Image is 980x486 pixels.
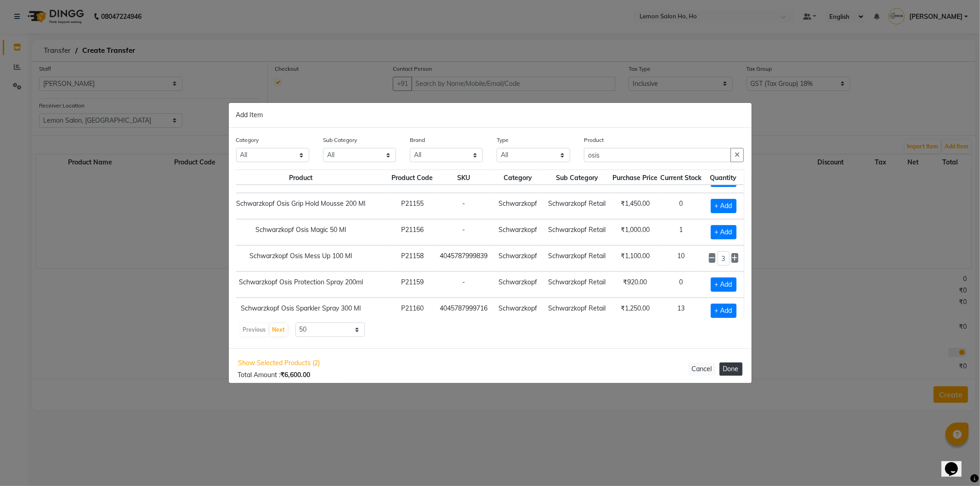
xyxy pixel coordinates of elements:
[543,271,612,298] td: Schwarzkopf Retail
[493,219,543,245] td: Schwarzkopf
[435,245,493,271] td: 4045787999839
[711,225,736,239] span: + Add
[711,199,736,213] span: + Add
[493,298,543,324] td: Schwarzkopf
[435,219,493,245] td: -
[612,271,659,298] td: ₹920.00
[391,193,435,219] td: P21155
[410,136,425,144] label: Brand
[391,245,435,271] td: P21158
[719,362,742,376] button: Done
[391,271,435,298] td: P21159
[238,371,311,379] span: Total Amount :
[703,170,744,185] th: Quantity
[493,193,543,219] td: Schwarzkopf
[212,219,391,245] td: Schwarzkopf Osis Magic 50 Ml
[659,271,703,298] td: 0
[270,323,288,336] button: Next
[612,298,659,324] td: ₹1,250.00
[497,136,509,144] label: Type
[711,277,736,292] span: + Add
[543,170,612,185] th: Sub Category
[391,219,435,245] td: P21156
[212,193,391,219] td: Schwarzkopf Osis Grip Hold Mousse 200 Ml
[323,136,357,144] label: Sub Category
[391,298,435,324] td: P21160
[493,245,543,271] td: Schwarzkopf
[659,170,703,185] th: Current Stock
[543,298,612,324] td: Schwarzkopf Retail
[543,219,612,245] td: Schwarzkopf Retail
[212,298,391,324] td: Schwarzkopf Osis Sparkler Spray 300 Ml
[435,271,493,298] td: -
[613,174,658,182] span: Purchase Price
[659,298,703,324] td: 13
[212,245,391,271] td: Schwarzkopf Osis Mess Up 100 Ml
[212,271,391,298] td: Schwarzkopf Osis Protection Spray 200ml
[435,170,493,185] th: SKU
[659,245,703,271] td: 10
[281,371,311,379] b: ₹6,600.00
[612,219,659,245] td: ₹1,000.00
[711,304,736,318] span: + Add
[493,170,543,185] th: Category
[543,245,612,271] td: Schwarzkopf Retail
[493,271,543,298] td: Schwarzkopf
[688,362,716,376] button: Cancel
[659,219,703,245] td: 1
[543,193,612,219] td: Schwarzkopf Retail
[212,170,391,185] th: Product
[941,449,971,477] iframe: chat widget
[435,193,493,219] td: -
[238,358,321,368] span: Show Selected Products (2)
[391,170,435,185] th: Product Code
[612,193,659,219] td: ₹1,450.00
[584,136,604,144] label: Product
[229,103,752,128] div: Add Item
[659,193,703,219] td: 0
[584,148,731,162] input: Search or Scan Product
[236,136,259,144] label: Category
[435,298,493,324] td: 4045787999716
[612,245,659,271] td: ₹1,100.00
